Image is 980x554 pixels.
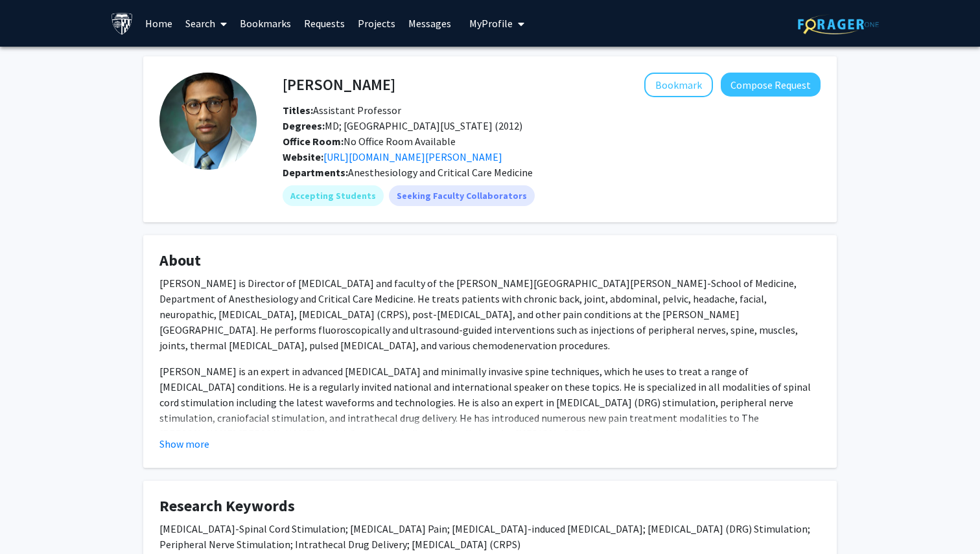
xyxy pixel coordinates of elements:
[283,150,323,163] b: Website:
[159,436,209,452] button: Show more
[283,185,384,206] mat-chip: Accepting Students
[233,1,297,46] a: Bookmarks
[283,135,456,148] span: No Office Room Available
[283,119,325,132] b: Degrees:
[469,17,513,30] span: My Profile
[139,1,179,46] a: Home
[283,135,344,148] b: Office Room:
[283,166,348,179] b: Departments:
[10,496,55,544] iframe: Chat
[297,1,351,46] a: Requests
[159,275,821,353] p: [PERSON_NAME] is Director of [MEDICAL_DATA] and faculty of the [PERSON_NAME][GEOGRAPHIC_DATA][PER...
[644,73,713,97] button: Add Eellan Sivanesan to Bookmarks
[323,150,502,163] a: Opens in a new tab
[283,73,395,97] h4: [PERSON_NAME]
[159,497,821,516] h4: Research Keywords
[351,1,402,46] a: Projects
[283,104,401,117] span: Assistant Professor
[389,185,535,206] mat-chip: Seeking Faculty Collaborators
[111,12,134,35] img: Johns Hopkins University Logo
[283,104,313,117] b: Titles:
[283,119,522,132] span: MD; [GEOGRAPHIC_DATA][US_STATE] (2012)
[798,14,879,34] img: ForagerOne Logo
[159,364,821,472] p: [PERSON_NAME] is an expert in advanced [MEDICAL_DATA] and minimally invasive spine techniques, wh...
[159,521,821,552] p: [MEDICAL_DATA]-Spinal Cord Stimulation; [MEDICAL_DATA] Pain; [MEDICAL_DATA]-induced [MEDICAL_DATA...
[721,73,821,97] button: Compose Request to Eellan Sivanesan
[179,1,233,46] a: Search
[348,166,533,179] span: Anesthesiology and Critical Care Medicine
[402,1,458,46] a: Messages
[159,251,821,270] h4: About
[159,73,257,170] img: Profile Picture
